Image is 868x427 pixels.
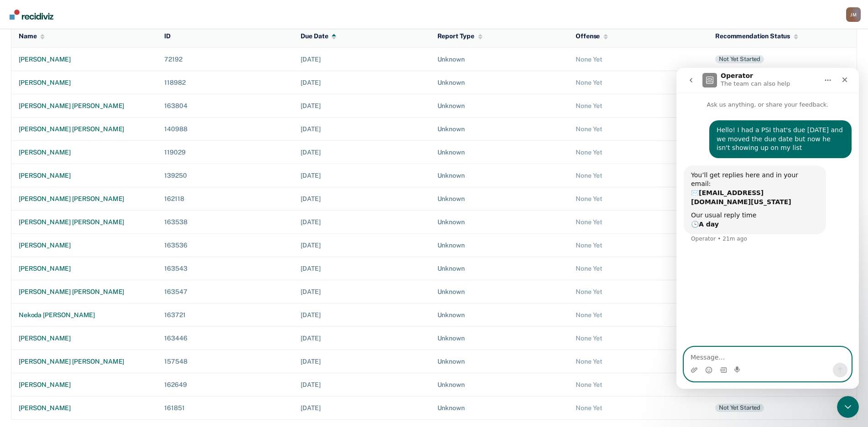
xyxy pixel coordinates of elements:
td: 163804 [157,94,293,117]
td: Unknown [430,257,569,280]
div: J M [846,7,861,22]
td: Unknown [430,94,569,117]
div: [PERSON_NAME] [19,381,150,389]
td: [DATE] [293,187,430,210]
td: Unknown [430,233,569,257]
td: 140988 [157,117,293,140]
div: [PERSON_NAME] [PERSON_NAME] [19,358,150,365]
div: Offense [576,32,608,40]
div: [PERSON_NAME] [PERSON_NAME] [19,288,150,296]
td: Unknown [430,396,569,419]
div: None Yet [576,172,701,180]
div: None Yet [576,381,701,389]
td: [DATE] [293,140,430,164]
td: Unknown [430,71,569,94]
td: 163721 [157,303,293,326]
td: 163543 [157,257,293,280]
td: [DATE] [293,94,430,117]
div: None Yet [576,79,701,87]
div: None Yet [576,195,701,203]
div: None Yet [576,311,701,319]
div: [PERSON_NAME] [19,265,150,273]
td: [DATE] [293,210,430,233]
div: [PERSON_NAME] [19,172,150,180]
div: None Yet [576,149,701,156]
div: None Yet [576,218,701,226]
div: None Yet [576,334,701,342]
td: [DATE] [293,233,430,257]
div: None Yet [576,358,701,365]
td: Unknown [430,47,569,71]
td: 72192 [157,47,293,71]
td: [DATE] [293,350,430,373]
td: [DATE] [293,71,430,94]
div: [PERSON_NAME] [19,242,150,249]
div: nekoda [PERSON_NAME] [19,311,150,319]
div: [PERSON_NAME] [PERSON_NAME] [19,125,150,133]
div: [PERSON_NAME] [19,334,150,342]
div: None Yet [576,102,701,110]
td: 157548 [157,350,293,373]
div: [PERSON_NAME] [19,79,150,87]
div: Recommendation Status [715,32,798,40]
div: Not yet started [715,55,764,63]
div: None Yet [576,404,701,412]
td: 119029 [157,140,293,164]
iframe: Intercom live chat [676,68,859,389]
td: [DATE] [293,280,430,303]
div: Name [19,32,45,40]
div: [PERSON_NAME] [19,149,150,156]
td: Unknown [430,210,569,233]
div: [PERSON_NAME] [19,56,150,63]
td: Unknown [430,164,569,187]
td: [DATE] [293,257,430,280]
td: Unknown [430,350,569,373]
img: Recidiviz [10,10,53,20]
div: None Yet [576,242,701,249]
div: Due Date [301,32,336,40]
td: [DATE] [293,164,430,187]
td: Unknown [430,303,569,326]
div: Report Type [437,32,483,40]
td: [DATE] [293,303,430,326]
td: Unknown [430,373,569,396]
td: [DATE] [293,117,430,140]
td: 163538 [157,210,293,233]
div: [PERSON_NAME] [PERSON_NAME] [19,218,150,226]
div: [PERSON_NAME] [PERSON_NAME] [19,102,150,110]
td: [DATE] [293,373,430,396]
td: 162649 [157,373,293,396]
td: Unknown [430,326,569,350]
td: [DATE] [293,326,430,350]
iframe: Intercom live chat [837,396,859,418]
td: 118982 [157,71,293,94]
div: [PERSON_NAME] [PERSON_NAME] [19,195,150,203]
td: Unknown [430,117,569,140]
div: None Yet [576,265,701,273]
button: Profile dropdown button [846,7,861,22]
td: 163547 [157,280,293,303]
div: ID [164,32,171,40]
td: 162118 [157,187,293,210]
div: Not yet started [715,404,764,412]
